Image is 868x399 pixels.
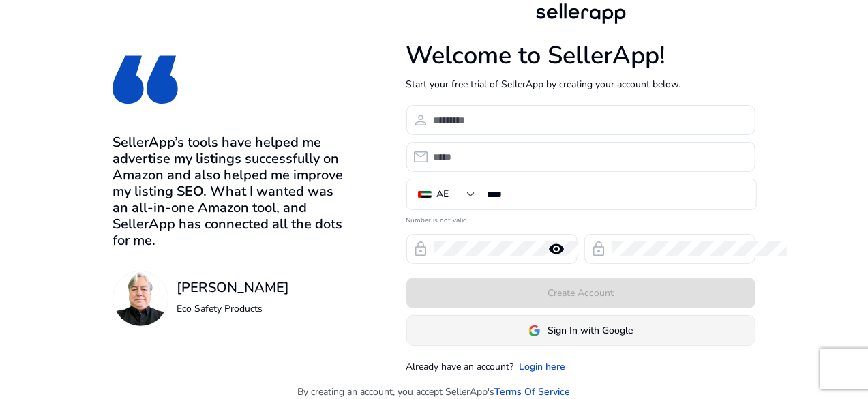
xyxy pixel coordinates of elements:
[548,323,633,338] span: Sign In with Google
[520,359,566,374] a: Login here
[177,301,289,316] p: Eco Safety Products
[406,211,755,226] mat-error: Number is not valid
[591,241,608,257] span: lock
[406,77,755,91] p: Start your free trial of SellerApp by creating your account below.
[113,134,345,249] h3: SellerApp’s tools have helped me advertise my listings successfully on Amazon and also helped me ...
[413,241,430,257] span: lock
[528,325,541,337] img: google-logo.svg
[406,315,755,346] button: Sign In with Google
[406,41,755,70] h1: Welcome to SellerApp!
[413,149,430,165] span: email
[495,385,571,399] a: Terms Of Service
[413,112,430,128] span: person
[177,280,289,296] h3: [PERSON_NAME]
[437,187,449,202] div: AE
[541,241,573,257] mat-icon: remove_red_eye
[406,359,514,374] p: Already have an account?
